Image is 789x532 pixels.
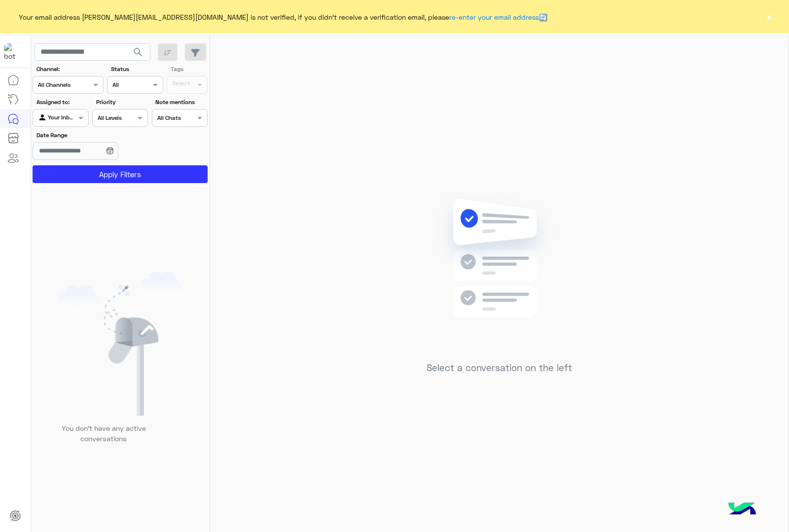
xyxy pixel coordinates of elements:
[19,12,547,22] span: Your email address [PERSON_NAME][EMAIL_ADDRESS][DOMAIN_NAME] is not verified, if you didn't recei...
[764,12,774,22] button: ×
[725,493,759,527] img: hulul-logo.png
[449,13,539,21] a: re-enter your email address
[111,65,162,74] label: Status
[132,46,144,58] span: search
[36,65,103,74] label: Channel:
[36,131,147,140] label: Date Range
[33,165,208,183] button: Apply Filters
[126,43,150,65] button: search
[4,43,22,61] img: 713415422032625
[427,362,572,374] h5: Select a conversation on the left
[58,271,182,416] img: empty users
[96,98,147,107] label: Priority
[36,98,87,107] label: Assigned to:
[54,423,153,444] p: You don’t have any active conversations
[155,98,206,107] label: Note mentions
[428,191,571,355] img: no messages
